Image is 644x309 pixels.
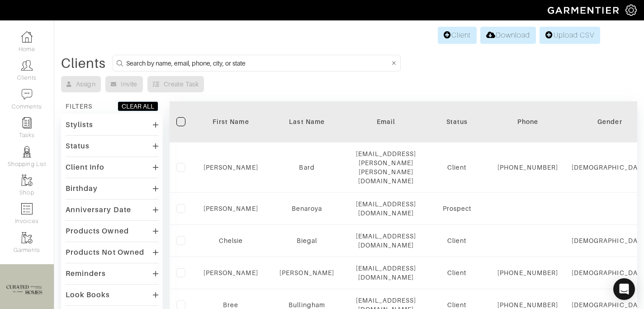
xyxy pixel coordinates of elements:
img: garmentier-logo-header-white-b43fb05a5012e4ada735d5af1a66efaba907eab6374d6393d1fbf88cb4ef424d.png [543,2,625,18]
a: Client [438,27,477,44]
div: Look Books [66,290,110,299]
div: [PHONE_NUMBER] [497,163,558,172]
div: Birthday [66,184,98,193]
input: Search by name, email, phone, city, or state [126,57,390,69]
a: Biegal [297,237,317,244]
div: Products Not Owned [66,248,144,257]
a: Bard [299,164,314,171]
div: Client [430,236,484,245]
div: Email [356,117,417,126]
button: CLEAR ALL [118,101,158,111]
a: [PERSON_NAME] [279,269,334,276]
div: FILTERS [66,102,92,111]
div: Open Intercom Messenger [613,278,635,300]
a: [PERSON_NAME] [204,269,258,276]
div: First Name [204,117,258,126]
div: Last Name [272,117,342,126]
div: Reminders [66,269,106,278]
div: Status [66,142,90,151]
div: Client [430,268,484,277]
a: Benaroya [292,205,322,212]
div: Prospect [430,204,484,213]
img: orders-icon-0abe47150d42831381b5fb84f609e132dff9fe21cb692f30cb5eec754e2cba89.png [21,203,33,214]
img: stylists-icon-eb353228a002819b7ec25b43dbf5f0378dd9e0616d9560372ff212230b889e62.png [21,146,33,157]
div: Client Info [66,163,105,172]
img: reminder-icon-8004d30b9f0a5d33ae49ab947aed9ed385cf756f9e5892f1edd6e32f2345188e.png [21,117,33,128]
div: [EMAIL_ADDRESS][PERSON_NAME][PERSON_NAME][DOMAIN_NAME] [356,149,417,185]
a: Upload CSV [540,27,600,44]
div: Status [430,117,484,126]
th: Toggle SortBy [265,101,349,143]
img: comment-icon-a0a6a9ef722e966f86d9cbdc48e553b5cf19dbc54f86b18d962a5391bc8f6eb6.png [21,89,33,100]
div: Anniversary Date [66,205,131,214]
div: [EMAIL_ADDRESS][DOMAIN_NAME] [356,264,417,282]
div: [EMAIL_ADDRESS][DOMAIN_NAME] [356,200,417,218]
div: Clients [61,59,106,68]
a: [PERSON_NAME] [204,164,258,171]
div: Products Owned [66,227,129,236]
img: dashboard-icon-dbcd8f5a0b271acd01030246c82b418ddd0df26cd7fceb0bd07c9910d44c42f6.png [21,31,33,43]
div: [PHONE_NUMBER] [497,268,558,277]
img: garments-icon-b7da505a4dc4fd61783c78ac3ca0ef83fa9d6f193b1c9dc38574b1d14d53ca28.png [21,232,33,243]
img: clients-icon-6bae9207a08558b7cb47a8932f037763ab4055f8c8b6bfacd5dc20c3e0201464.png [21,60,33,71]
img: garments-icon-b7da505a4dc4fd61783c78ac3ca0ef83fa9d6f193b1c9dc38574b1d14d53ca28.png [21,175,33,186]
th: Toggle SortBy [197,101,265,143]
div: Stylists [66,120,93,129]
a: Bullingham [289,301,325,309]
a: Download [480,27,536,44]
a: [PERSON_NAME] [204,205,258,212]
img: gear-icon-white-bd11855cb880d31180b6d7d6211b90ccbf57a29d726f0c71d8c61bd08dd39cc2.png [625,5,637,16]
div: Client [430,163,484,172]
div: [EMAIL_ADDRESS][DOMAIN_NAME] [356,232,417,250]
div: CLEAR ALL [122,102,154,111]
div: Phone [497,117,558,126]
a: Bree [223,301,238,309]
th: Toggle SortBy [423,101,491,143]
a: Chelsie [219,237,243,244]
